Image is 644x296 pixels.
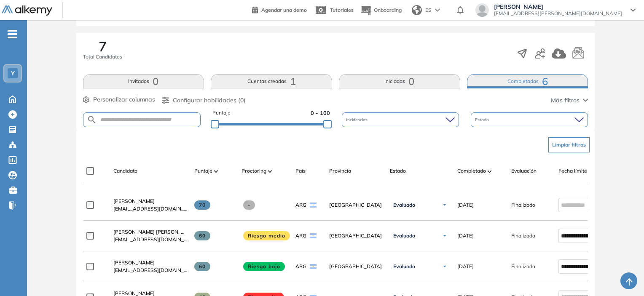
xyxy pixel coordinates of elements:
span: Fecha límite [558,167,587,175]
span: Riesgo bajo [243,262,285,271]
span: [GEOGRAPHIC_DATA] [329,232,383,240]
div: Incidencias [342,112,459,127]
span: Puntaje [212,109,231,117]
img: [missing "en.ARROW_ALT" translation] [488,170,492,173]
span: Total Candidatos [83,53,122,61]
span: Completado [457,167,486,175]
img: world [412,5,422,15]
a: [PERSON_NAME] [113,197,188,205]
img: Ícono de flecha [442,203,447,208]
button: Limpiar filtros [548,137,590,152]
button: Onboarding [360,1,402,19]
span: - [243,200,255,210]
span: Finalizado [511,201,535,209]
span: Evaluado [393,232,415,239]
img: [missing "en.ARROW_ALT" translation] [268,170,272,173]
div: Widget de chat [602,256,644,296]
a: [PERSON_NAME] [113,259,188,267]
span: Más filtros [551,96,580,105]
img: ARG [310,203,317,208]
span: 60 [194,262,211,271]
span: Y [11,70,15,77]
span: ES [425,6,432,14]
span: Estado [390,167,406,175]
button: Invitados0 [83,74,204,88]
button: Configurar habilidades (0) [162,96,246,105]
span: 70 [194,200,211,210]
span: Personalizar columnas [93,95,155,104]
span: ARG [295,201,306,209]
span: Onboarding [374,7,402,13]
img: ARG [310,264,317,269]
i: - [8,33,17,35]
span: Puntaje [194,167,212,175]
span: [EMAIL_ADDRESS][PERSON_NAME][DOMAIN_NAME] [494,10,622,17]
img: arrow [435,8,440,12]
button: Personalizar columnas [83,95,155,104]
span: Evaluación [511,167,537,175]
span: Proctoring [241,167,266,175]
span: País [295,167,306,175]
a: Agendar una demo [252,4,307,14]
span: [PERSON_NAME] [494,3,622,10]
img: Ícono de flecha [442,264,447,269]
span: [EMAIL_ADDRESS][DOMAIN_NAME] [113,205,188,213]
span: Riesgo medio [243,231,290,240]
iframe: Chat Widget [602,256,644,296]
img: Logo [2,5,52,16]
img: SEARCH_ALT [87,115,97,125]
span: Incidencias [346,117,369,123]
span: [EMAIL_ADDRESS][DOMAIN_NAME] [113,267,188,274]
span: [PERSON_NAME] [113,198,155,204]
span: Estado [475,117,491,123]
button: Iniciadas0 [339,74,460,88]
span: [EMAIL_ADDRESS][DOMAIN_NAME] [113,236,188,243]
button: Cuentas creadas1 [211,74,332,88]
span: 7 [99,40,107,53]
span: Configurar habilidades (0) [173,96,246,105]
span: Finalizado [511,263,535,270]
img: [missing "en.ARROW_ALT" translation] [214,170,218,173]
span: Provincia [329,167,351,175]
span: [DATE] [457,263,474,270]
button: Completadas6 [467,74,588,88]
span: Evaluado [393,263,415,270]
span: Agendar una demo [261,7,307,13]
a: [PERSON_NAME] [PERSON_NAME] Knelef [PERSON_NAME] [113,228,188,236]
span: ARG [295,232,306,240]
img: ARG [310,233,317,238]
span: Finalizado [511,232,535,240]
span: [PERSON_NAME] [113,259,155,266]
img: Ícono de flecha [442,233,447,238]
span: Tutoriales [330,7,354,13]
span: Candidato [113,167,137,175]
span: [GEOGRAPHIC_DATA] [329,201,383,209]
span: [PERSON_NAME] [PERSON_NAME] Knelef [PERSON_NAME] [113,229,256,235]
span: [DATE] [457,201,474,209]
div: Estado [471,112,588,127]
span: [DATE] [457,232,474,240]
span: Evaluado [393,202,415,208]
button: Más filtros [551,96,588,105]
span: [GEOGRAPHIC_DATA] [329,263,383,270]
span: ARG [295,263,306,270]
span: 0 - 100 [311,109,330,117]
span: 60 [194,231,211,240]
